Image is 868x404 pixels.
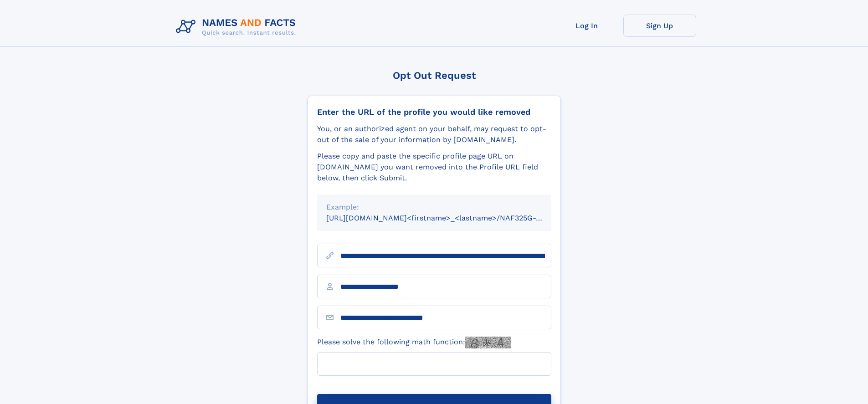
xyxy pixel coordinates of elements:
label: Please solve the following math function: [317,337,511,348]
div: Opt Out Request [308,70,561,81]
a: Log In [550,15,623,37]
img: Logo Names and Facts [172,15,303,39]
a: Sign Up [623,15,696,37]
div: You, or an authorized agent on your behalf, may request to opt-out of the sale of your informatio... [317,123,551,145]
small: [URL][DOMAIN_NAME]<firstname>_<lastname>/NAF325G-xxxxxxxx [326,214,569,222]
div: Please copy and paste the specific profile page URL on [DOMAIN_NAME] you want removed into the Pr... [317,151,551,184]
div: Example: [326,202,542,213]
div: Enter the URL of the profile you would like removed [317,107,551,117]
